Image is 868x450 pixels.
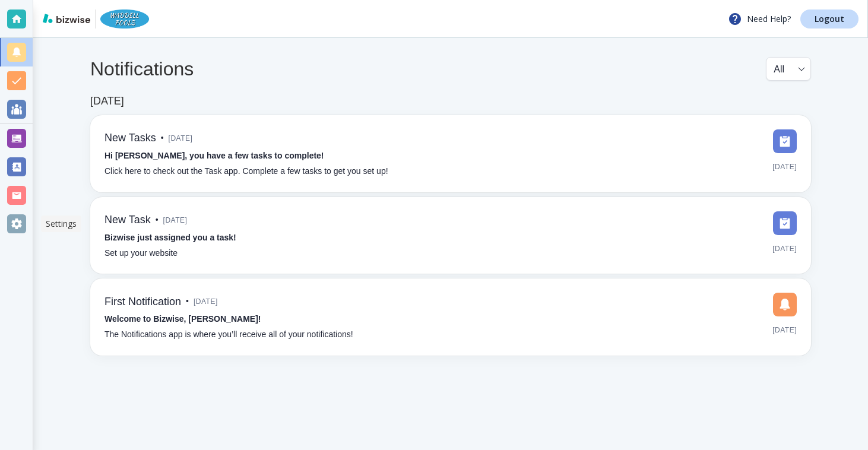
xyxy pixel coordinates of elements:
img: DashboardSidebarTasks.svg [773,211,797,235]
h4: Notifications [90,58,194,80]
p: • [156,214,159,227]
img: DashboardSidebarNotification.svg [773,293,797,316]
p: Logout [815,15,844,23]
strong: Bizwise just assigned you a task! [104,233,236,242]
p: • [186,295,189,308]
p: The Notifications app is where you’ll receive all of your notifications! [104,328,353,341]
img: Waddell Pools [100,9,149,28]
p: Settings [46,218,77,230]
strong: Welcome to Bizwise, [PERSON_NAME]! [104,314,261,324]
span: [DATE] [163,211,188,229]
span: [DATE] [772,158,797,176]
img: DashboardSidebarTasks.svg [773,129,797,153]
span: [DATE] [772,321,797,339]
a: New Task•[DATE]Bizwise just assigned you a task!Set up your website[DATE] [90,197,811,274]
p: Set up your website [104,247,178,260]
div: All [774,58,803,80]
strong: Hi [PERSON_NAME], you have a few tasks to complete! [104,151,324,160]
span: [DATE] [194,293,218,310]
a: New Tasks•[DATE]Hi [PERSON_NAME], you have a few tasks to complete!Click here to check out the Ta... [90,115,811,192]
span: [DATE] [772,240,797,258]
p: • [161,132,164,145]
a: Logout [800,9,859,28]
span: [DATE] [169,129,193,147]
p: Need Help? [728,12,791,26]
h6: [DATE] [90,95,124,108]
img: bizwise [43,14,90,23]
h6: New Tasks [104,132,156,145]
h6: New Task [104,214,151,227]
p: Click here to check out the Task app. Complete a few tasks to get you set up! [104,165,388,178]
h6: First Notification [104,296,181,309]
a: First Notification•[DATE]Welcome to Bizwise, [PERSON_NAME]!The Notifications app is where you’ll ... [90,278,811,356]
